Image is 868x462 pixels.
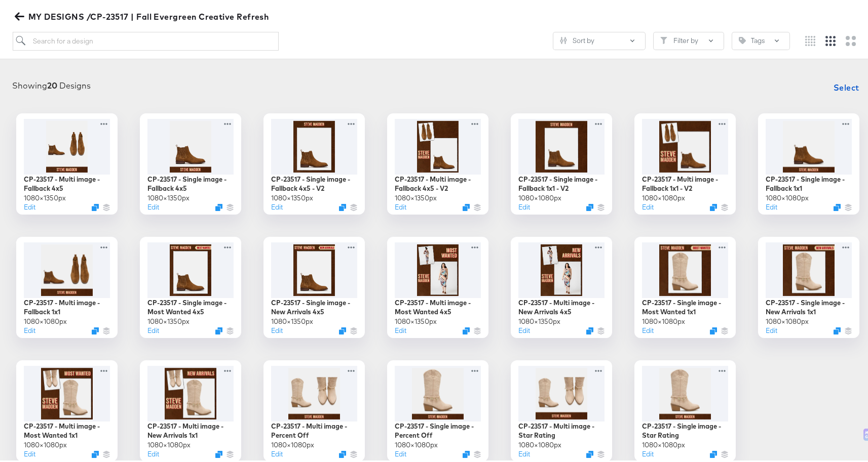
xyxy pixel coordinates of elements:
[271,191,313,201] div: 1080 × 1350 px
[518,419,605,438] div: CP-23517 - Multi image - Star Rating
[586,449,593,456] svg: Duplicate
[653,30,724,48] button: FilterFilter by
[147,438,191,448] div: 1080 × 1080 px
[215,325,222,332] button: Duplicate
[511,235,612,336] div: CP-23517 - Multi image - New Arrivals 4x51080×1350pxEditDuplicate
[24,438,67,448] div: 1080 × 1080 px
[263,358,365,459] div: CP-23517 - Multi image - Percent Off1080×1080pxEditDuplicate
[92,449,99,456] svg: Duplicate
[24,419,110,438] div: CP-23517 - Multi image - Most Wanted 1x1
[834,202,841,209] svg: Duplicate
[518,296,605,315] div: CP-23517 - Multi image - New Arrivals 4x5
[518,438,561,448] div: 1080 × 1080 px
[805,34,815,44] svg: Small grid
[16,358,118,459] div: CP-23517 - Multi image - Most Wanted 1x11080×1080pxEditDuplicate
[518,173,605,191] div: CP-23517 - Single image - Fallback 1x1 - V2
[147,191,190,201] div: 1080 × 1350 px
[710,325,717,332] svg: Duplicate
[560,35,567,42] svg: Sliders
[642,296,728,315] div: CP-23517 - Single image - Most Wanted 1x1
[92,325,99,332] svg: Duplicate
[586,325,593,332] svg: Duplicate
[518,447,530,457] button: Edit
[766,315,809,324] div: 1080 × 1080 px
[24,447,35,457] button: Edit
[642,438,685,448] div: 1080 × 1080 px
[339,202,346,209] svg: Duplicate
[215,449,222,456] svg: Duplicate
[147,324,159,333] button: Edit
[518,200,530,210] button: Edit
[642,191,685,201] div: 1080 × 1080 px
[511,358,612,459] div: CP-23517 - Multi image - Star Rating1080×1080pxEditDuplicate
[147,296,234,315] div: CP-23517 - Single image - Most Wanted 4x5
[16,235,118,336] div: CP-23517 - Multi image - Fallback 1x11080×1080pxEditDuplicate
[586,202,593,209] button: Duplicate
[395,324,406,333] button: Edit
[732,30,790,48] button: TagTags
[339,325,346,332] svg: Duplicate
[387,235,488,336] div: CP-23517 - Multi image - Most Wanted 4x51080×1350pxEditDuplicate
[215,202,222,209] button: Duplicate
[24,191,66,201] div: 1080 × 1350 px
[634,111,736,213] div: CP-23517 - Multi image - Fallback 1x1 - V21080×1080pxEditDuplicate
[642,419,728,438] div: CP-23517 - Single image - Star Rating
[147,173,234,191] div: CP-23517 - Single image - Fallback 4x5
[24,173,110,191] div: CP-23517 - Multi image - Fallback 4x5
[13,30,279,49] input: Search for a design
[710,202,717,209] svg: Duplicate
[140,111,241,213] div: CP-23517 - Single image - Fallback 4x51080×1350pxEditDuplicate
[271,296,357,315] div: CP-23517 - Single image - New Arrivals 4x5
[766,324,777,333] button: Edit
[395,315,437,324] div: 1080 × 1350 px
[463,325,470,332] svg: Duplicate
[463,449,470,456] button: Duplicate
[395,438,438,448] div: 1080 × 1080 px
[147,419,234,438] div: CP-23517 - Multi image - New Arrivals 1x1
[766,200,777,210] button: Edit
[710,449,717,456] svg: Duplicate
[834,325,841,332] svg: Duplicate
[387,111,488,213] div: CP-23517 - Multi image - Fallback 4x5 - V21080×1350pxEditDuplicate
[147,315,190,324] div: 1080 × 1350 px
[758,111,859,213] div: CP-23517 - Single image - Fallback 1x11080×1080pxEditDuplicate
[24,296,110,315] div: CP-23517 - Multi image - Fallback 1x1
[642,200,654,210] button: Edit
[387,358,488,459] div: CP-23517 - Single image - Percent Off1080×1080pxEditDuplicate
[24,200,35,210] button: Edit
[846,34,856,44] svg: Large grid
[642,173,728,191] div: CP-23517 - Multi image - Fallback 1x1 - V2
[24,315,67,324] div: 1080 × 1080 px
[825,34,836,44] svg: Medium grid
[339,449,346,456] svg: Duplicate
[92,202,99,209] svg: Duplicate
[140,358,241,459] div: CP-23517 - Multi image - New Arrivals 1x11080×1080pxEditDuplicate
[518,191,561,201] div: 1080 × 1080 px
[518,324,530,333] button: Edit
[263,235,365,336] div: CP-23517 - Single image - New Arrivals 4x51080×1350pxEditDuplicate
[16,111,118,213] div: CP-23517 - Multi image - Fallback 4x51080×1350pxEditDuplicate
[758,235,859,336] div: CP-23517 - Single image - New Arrivals 1x11080×1080pxEditDuplicate
[511,111,612,213] div: CP-23517 - Single image - Fallback 1x1 - V21080×1080pxEditDuplicate
[271,447,283,457] button: Edit
[395,419,481,438] div: CP-23517 - Single image - Percent Off
[395,173,481,191] div: CP-23517 - Multi image - Fallback 4x5 - V2
[395,447,406,457] button: Edit
[17,8,269,22] span: MY DESIGNS /CP-23517 | Fall Evergreen Creative Refresh
[395,200,406,210] button: Edit
[463,202,470,209] svg: Duplicate
[147,200,159,210] button: Edit
[271,173,357,191] div: CP-23517 - Single image - Fallback 4x5 - V2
